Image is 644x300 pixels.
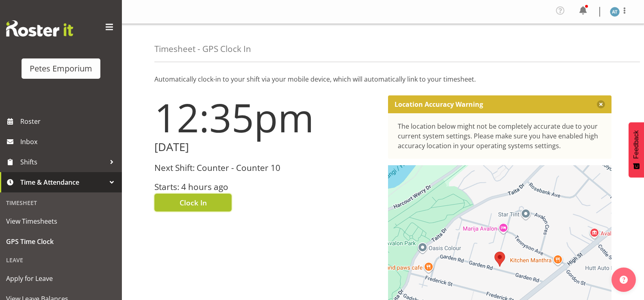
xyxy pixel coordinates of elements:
[2,252,120,268] div: Leave
[154,182,378,192] h3: Starts: 4 hours ago
[154,141,378,153] h2: [DATE]
[620,276,628,284] img: help-xxl-2.png
[610,7,620,17] img: alex-micheal-taniwha5364.jpg
[154,44,251,54] h4: Timesheet - GPS Clock In
[2,268,120,289] a: Apply for Leave
[6,272,116,285] span: Apply for Leave
[20,115,118,127] span: Roster
[154,194,232,212] button: Clock In
[2,194,120,211] div: Timesheet
[30,63,92,75] div: Petes Emporium
[6,235,116,248] span: GPS Time Clock
[6,20,73,37] img: Rosterit website logo
[629,122,644,177] button: Feedback - Show survey
[2,231,120,252] a: GPS Time Clock
[2,211,120,231] a: View Timesheets
[20,176,106,188] span: Time & Attendance
[6,215,116,227] span: View Timesheets
[398,121,602,151] div: The location below might not be completely accurate due to your current system settings. Please m...
[597,100,605,108] button: Close message
[633,130,640,159] span: Feedback
[395,100,483,108] p: Location Accuracy Warning
[20,136,118,148] span: Inbox
[154,95,378,139] h1: 12:35pm
[180,197,207,208] span: Clock In
[20,156,106,168] span: Shifts
[154,74,611,84] p: Automatically clock-in to your shift via your mobile device, which will automatically link to you...
[154,163,378,173] h3: Next Shift: Counter - Counter 10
